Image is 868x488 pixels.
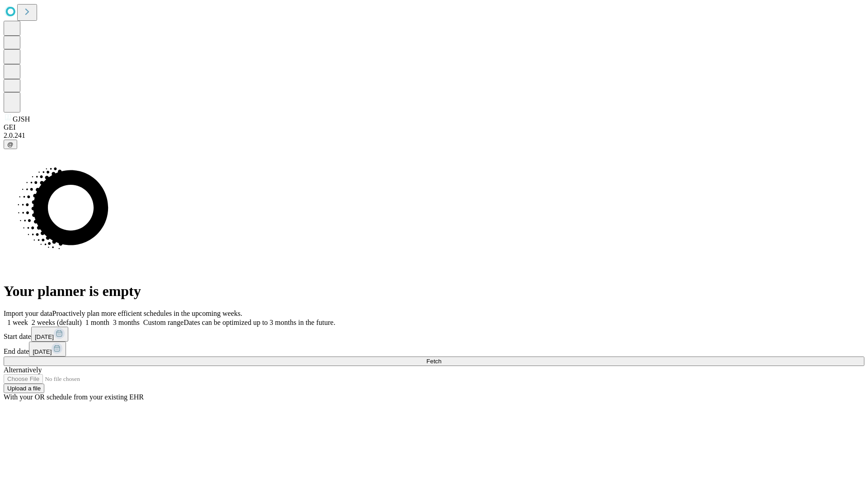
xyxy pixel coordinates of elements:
button: @ [4,140,17,149]
span: Fetch [426,358,441,365]
div: End date [4,342,864,357]
span: Proactively plan more efficient schedules in the upcoming weeks. [52,310,242,317]
span: [DATE] [33,348,52,355]
span: Dates can be optimized up to 3 months in the future. [184,319,335,326]
span: @ [7,141,14,148]
button: [DATE] [31,327,68,342]
button: Fetch [4,357,864,366]
h1: Your planner is empty [4,283,864,300]
span: Import your data [4,310,52,317]
span: Custom range [143,319,184,326]
div: GEI [4,123,864,131]
span: 2 weeks (default) [32,319,82,326]
div: 2.0.241 [4,131,864,140]
span: Alternatively [4,366,42,374]
button: Upload a file [4,384,44,393]
button: [DATE] [29,342,66,357]
div: Start date [4,327,864,342]
span: 1 week [7,319,28,326]
span: 3 months [113,319,140,326]
span: With your OR schedule from your existing EHR [4,393,144,401]
span: 1 month [85,319,109,326]
span: [DATE] [35,333,54,340]
span: GJSH [13,115,30,123]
